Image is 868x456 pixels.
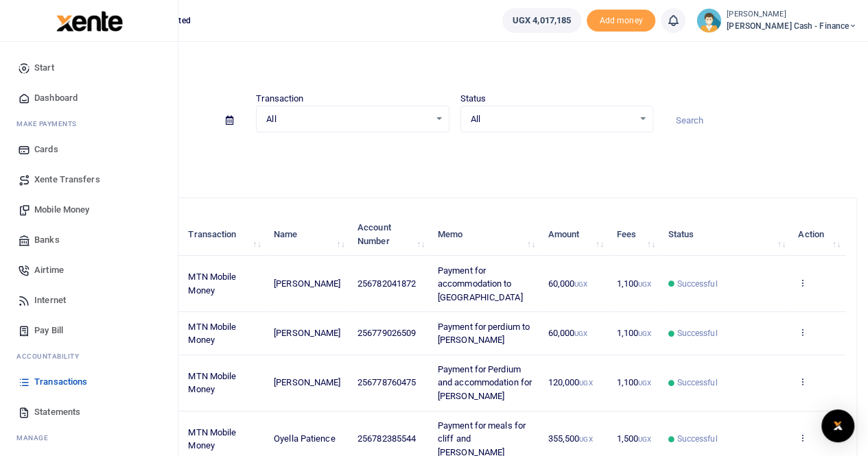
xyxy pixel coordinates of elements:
small: [PERSON_NAME] [727,9,857,21]
a: Xente Transfers [11,165,167,195]
span: Payment for Perdium and accommodation for [PERSON_NAME] [438,364,532,401]
span: Statements [34,405,80,419]
span: Oyella Patience [274,433,336,444]
small: UGX [638,330,651,337]
a: profile-user [PERSON_NAME] [PERSON_NAME] Cash - Finance [696,8,857,33]
span: All [266,112,429,126]
span: Payment for accommodation to [GEOGRAPHIC_DATA] [438,265,523,302]
span: Cards [34,143,58,156]
span: 1,100 [616,278,651,289]
th: Amount: activate to sort column ascending [540,213,609,256]
li: M [11,427,167,448]
small: UGX [579,379,592,387]
span: 256778760475 [357,377,416,387]
span: MTN Mobile Money [188,322,236,346]
span: MTN Mobile Money [188,371,236,395]
span: Successful [677,376,717,389]
span: UGX 4,017,185 [513,14,571,27]
a: Dashboard [11,83,167,113]
th: Action: activate to sort column ascending [790,213,845,256]
span: Successful [677,327,717,339]
img: logo-large [56,11,123,32]
small: UGX [638,280,651,288]
span: All [471,112,633,126]
small: UGX [638,435,651,443]
span: Internet [34,293,66,307]
span: Mobile Money [34,203,89,217]
small: UGX [638,379,651,387]
span: ake Payments [23,119,77,129]
span: Start [34,61,54,75]
span: [PERSON_NAME] [274,377,340,387]
a: Transactions [11,367,167,397]
th: Fees: activate to sort column ascending [609,213,660,256]
a: UGX 4,017,185 [502,8,581,33]
img: profile-user [696,8,721,33]
small: UGX [574,330,587,337]
th: Status: activate to sort column ascending [660,213,790,256]
span: MTN Mobile Money [188,272,236,296]
a: Start [11,53,167,83]
li: Wallet ballance [497,8,587,33]
span: [PERSON_NAME] Cash - Finance [727,20,857,32]
a: Pay Bill [11,315,167,346]
span: 355,500 [548,433,592,444]
th: Name: activate to sort column ascending [266,213,350,256]
span: 1,100 [616,377,651,387]
th: Transaction: activate to sort column ascending [180,213,266,256]
label: Transaction [256,92,303,106]
a: Statements [11,397,167,427]
span: 256782041872 [357,278,416,289]
a: Cards [11,134,167,165]
small: UGX [579,435,592,443]
span: 1,500 [616,433,651,444]
div: Open Intercom Messenger [821,409,854,442]
span: Airtime [34,263,64,277]
p: Download [52,149,857,163]
span: Successful [677,278,717,290]
span: 60,000 [548,328,587,338]
th: Memo: activate to sort column ascending [430,213,541,256]
li: Toup your wallet [587,10,655,32]
label: Status [460,92,486,106]
span: [PERSON_NAME] [274,328,340,338]
li: Ac [11,346,167,367]
span: Payment for perdium to [PERSON_NAME] [438,322,530,346]
span: [PERSON_NAME] [274,278,340,289]
a: Airtime [11,255,167,285]
input: Search [664,109,857,132]
span: anage [23,433,49,443]
a: Internet [11,285,167,315]
a: Add money [587,14,655,25]
span: 120,000 [548,377,592,387]
a: Banks [11,225,167,255]
span: 256782385544 [357,433,416,444]
span: Dashboard [34,91,78,105]
small: UGX [574,280,587,288]
li: M [11,113,167,134]
th: Account Number: activate to sort column ascending [350,213,430,256]
span: Banks [34,233,60,247]
span: 256779026509 [357,328,416,338]
h4: Transactions [52,59,857,74]
span: Successful [677,433,717,445]
span: 1,100 [616,328,651,338]
span: Add money [587,10,655,32]
span: countability [27,351,79,361]
span: Transactions [34,375,87,389]
span: 60,000 [548,278,587,289]
span: Xente Transfers [34,173,100,187]
a: Mobile Money [11,195,167,225]
span: Pay Bill [34,324,63,337]
a: logo-small logo-large logo-large [55,15,123,25]
span: MTN Mobile Money [188,427,236,451]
